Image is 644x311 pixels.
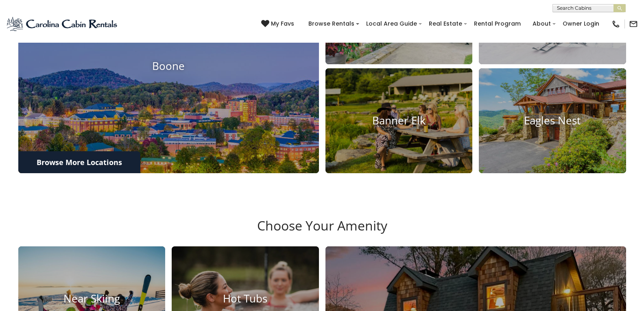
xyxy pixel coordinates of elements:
img: Blue-2.png [6,16,119,32]
a: Eagles Nest [479,68,626,173]
h4: Boone [18,60,319,73]
h4: Eagles Nest [479,114,626,127]
img: phone-regular-black.png [611,20,620,28]
a: Browse Rentals [304,17,358,30]
a: Owner Login [559,17,603,30]
h4: Banner Elk [325,114,473,127]
a: Browse More Locations [18,151,140,173]
a: Local Area Guide [362,17,421,30]
a: About [528,17,555,30]
h4: Near Skiing [18,292,166,305]
a: My Favs [261,20,296,28]
img: mail-regular-black.png [629,20,638,28]
span: My Favs [271,20,294,28]
a: Rental Program [470,17,525,30]
a: Real Estate [425,17,466,30]
a: Banner Elk [325,68,473,173]
h3: Choose Your Amenity [17,218,627,246]
h4: Hot Tubs [172,292,319,305]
